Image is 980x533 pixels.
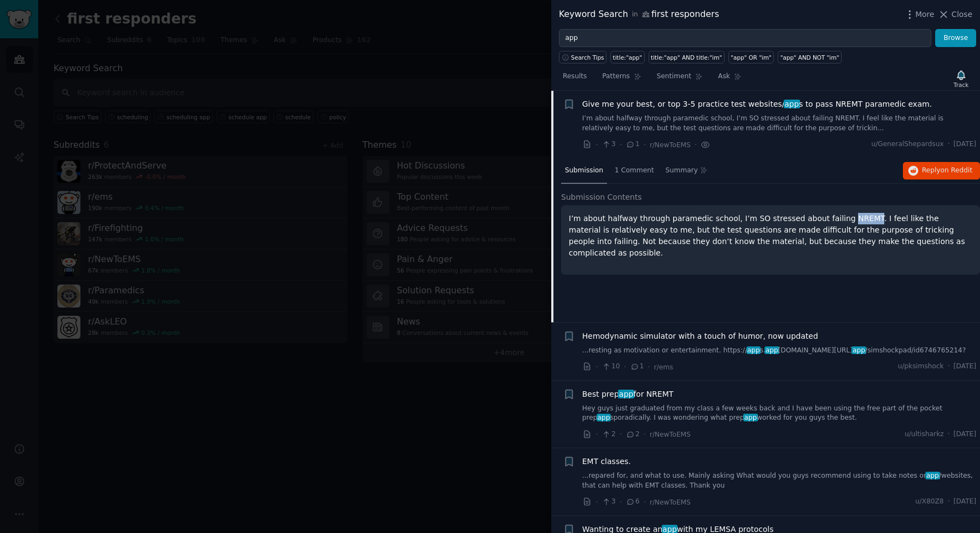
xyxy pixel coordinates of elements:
span: Search Tips [571,54,604,61]
a: "app" AND NOT "im" [778,51,842,63]
span: · [620,428,622,440]
span: app [851,346,866,354]
span: u/pksimshock [898,362,944,372]
span: 3 [602,140,615,149]
span: 10 [602,362,620,372]
span: app [618,390,634,398]
span: Summary [666,166,698,176]
span: · [644,496,646,508]
span: Give me your best, or top 3-5 practice test websites/ s to pass NREMT paramedic exam. [582,99,932,110]
span: Reply [922,166,972,176]
span: Sentiment [657,72,691,82]
span: · [948,497,950,507]
span: u/ultisharkz [905,430,943,439]
span: Submission [565,166,603,176]
span: Close [952,9,972,20]
span: app [743,414,758,421]
span: Submission Contents [561,192,642,203]
button: Replyon Reddit [903,162,980,179]
a: title:"app" [610,51,645,63]
a: "app" OR "im" [728,51,774,63]
span: in [632,10,638,20]
a: Hemodynamic simulator with a touch of humor, now updated [582,331,818,342]
a: ...resting as motivation or entertainment. https://apps.app[DOMAIN_NAME][URL]app/simshockpad/id67... [582,346,977,356]
span: · [596,139,598,150]
span: app [765,346,779,354]
span: · [647,361,650,373]
a: Ask [714,68,745,90]
div: Track [954,81,969,89]
a: Results [559,68,591,90]
a: I’m about halfway through paramedic school, I’m SO stressed about failing NREMT. I feel like the ... [582,114,977,133]
span: · [644,139,646,150]
span: Results [563,72,587,82]
p: I’m about halfway through paramedic school, I’m SO stressed about failing NREMT. I feel like the ... [569,213,972,259]
div: "app" OR "im" [731,54,771,61]
a: EMT classes. [582,456,631,467]
span: · [948,430,950,439]
span: app [925,472,940,479]
span: 1 Comment [615,166,654,176]
a: Best prepappfor NREMT [582,389,674,400]
span: r/NewToEMS [650,431,691,438]
span: 1 [630,362,644,372]
span: · [620,139,622,150]
button: Close [938,9,972,20]
span: [DATE] [954,140,976,149]
span: [DATE] [954,362,976,372]
span: · [695,139,697,150]
span: app [597,414,611,421]
span: Ask [718,72,730,82]
div: Keyword Search first responders [559,8,719,21]
span: 6 [626,497,639,507]
span: 2 [626,430,639,439]
div: title:"app" [613,54,643,61]
span: · [948,362,950,372]
span: r/ems [654,363,673,371]
span: on Reddit [941,166,972,174]
span: Patterns [602,72,629,82]
button: Track [950,67,972,90]
a: Sentiment [653,68,707,90]
div: title:"app" AND title:"im" [651,54,722,61]
button: Search Tips [559,51,606,63]
span: 1 [626,140,639,149]
span: · [596,428,598,440]
span: · [624,361,626,373]
span: app [746,346,761,354]
span: · [620,496,622,508]
span: · [596,496,598,508]
a: Patterns [598,68,645,90]
span: u/GeneralShepardsux [871,140,944,149]
span: [DATE] [954,497,976,507]
span: app [784,100,800,108]
span: · [644,428,646,440]
a: ...repared for, and what to use. Mainly asking What would you guys recommend using to take notes ... [582,471,977,490]
a: Hey guys just graduated from my class a few weeks back and I have been using the free part of the... [582,404,977,423]
span: [DATE] [954,430,976,439]
span: · [596,361,598,373]
span: 2 [602,430,615,439]
div: "app" AND NOT "im" [780,54,839,61]
span: r/NewToEMS [650,141,691,149]
span: Best prep for NREMT [582,389,674,400]
input: Try a keyword related to your business [559,29,931,48]
a: Give me your best, or top 3-5 practice test websites/apps to pass NREMT paramedic exam. [582,99,932,110]
span: · [948,140,950,149]
span: 3 [602,497,615,507]
button: Browse [935,29,976,48]
span: u/X80Z8 [915,497,944,507]
span: r/NewToEMS [650,499,691,506]
a: title:"app" AND title:"im" [649,51,725,63]
span: More [915,9,935,20]
button: More [904,9,935,20]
